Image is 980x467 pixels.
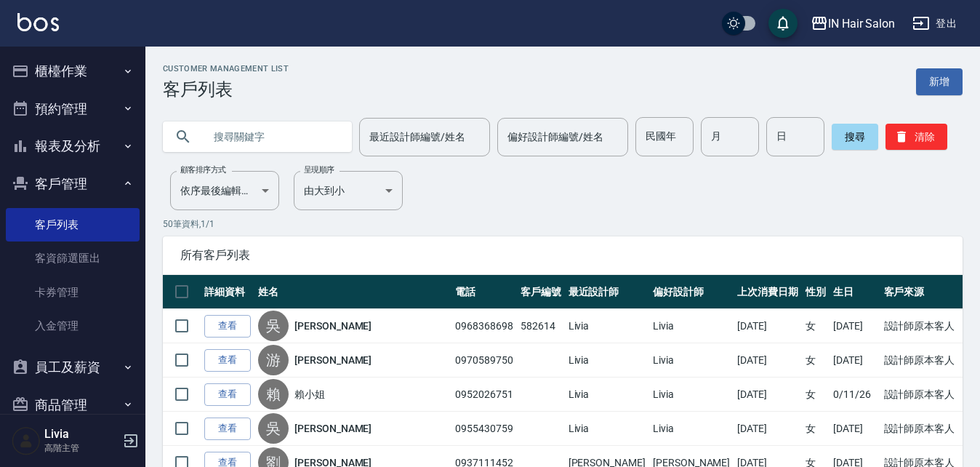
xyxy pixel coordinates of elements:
th: 電話 [451,275,517,309]
td: Livia [649,309,734,343]
img: Logo [17,13,59,31]
td: Livia [649,343,734,378]
a: [PERSON_NAME] [294,421,371,436]
button: 搜尋 [832,124,878,150]
td: 女 [802,343,830,378]
td: [DATE] [734,343,802,378]
a: 入金管理 [6,309,140,343]
td: [DATE] [734,309,802,343]
a: 新增 [916,68,963,95]
button: IN Hair Salon [805,9,901,39]
th: 客戶來源 [880,275,963,309]
td: Livia [649,412,734,446]
button: 客戶管理 [6,165,140,203]
a: [PERSON_NAME] [294,319,371,333]
button: 預約管理 [6,90,140,128]
td: 設計師原本客人 [880,343,963,378]
div: IN Hair Salon [828,15,895,33]
a: 查看 [204,418,251,440]
td: [DATE] [830,343,880,378]
div: 吳 [258,413,289,444]
td: [DATE] [830,309,880,343]
div: 由大到小 [294,171,403,210]
td: Livia [649,378,734,412]
p: 50 筆資料, 1 / 1 [163,217,963,231]
td: 設計師原本客人 [880,378,963,412]
td: 設計師原本客人 [880,412,963,446]
div: 依序最後編輯時間 [170,171,279,210]
td: 0968368698 [451,309,517,343]
td: Livia [565,378,649,412]
button: 報表及分析 [6,127,140,165]
td: 女 [802,412,830,446]
a: [PERSON_NAME] [294,353,371,367]
td: [DATE] [830,412,880,446]
td: 設計師原本客人 [880,309,963,343]
td: 0970589750 [451,343,517,378]
span: 所有客戶列表 [180,248,945,263]
td: [DATE] [734,378,802,412]
button: 員工及薪資 [6,348,140,386]
td: 0952026751 [451,378,517,412]
td: 女 [802,309,830,343]
label: 顧客排序方式 [180,164,226,175]
th: 性別 [802,275,830,309]
a: 客資篩選匯出 [6,242,140,275]
th: 詳細資料 [201,275,254,309]
td: Livia [565,412,649,446]
td: Livia [565,343,649,378]
td: Livia [565,309,649,343]
a: 查看 [204,315,251,338]
h2: Customer Management List [163,64,289,73]
a: 查看 [204,383,251,406]
button: 登出 [907,10,963,37]
input: 搜尋關鍵字 [204,117,340,156]
td: 0/11/26 [830,378,880,412]
td: 女 [802,378,830,412]
h5: Livia [44,427,119,442]
th: 客戶編號 [517,275,565,309]
p: 高階主管 [44,442,119,455]
td: 0955430759 [451,412,517,446]
div: 游 [258,345,289,375]
div: 賴 [258,379,289,410]
a: 查看 [204,349,251,372]
th: 上次消費日期 [734,275,802,309]
div: 吳 [258,311,289,341]
h3: 客戶列表 [163,79,289,100]
th: 偏好設計師 [649,275,734,309]
a: 客戶列表 [6,208,140,242]
th: 姓名 [254,275,451,309]
img: Person [12,426,41,455]
a: 卡券管理 [6,276,140,309]
button: 櫃檯作業 [6,52,140,90]
th: 生日 [830,275,880,309]
th: 最近設計師 [565,275,649,309]
td: [DATE] [734,412,802,446]
td: 582614 [517,309,565,343]
button: 商品管理 [6,386,140,424]
button: 清除 [885,124,947,150]
a: 賴小姐 [294,387,325,402]
button: save [768,9,798,38]
label: 呈現順序 [304,164,334,175]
